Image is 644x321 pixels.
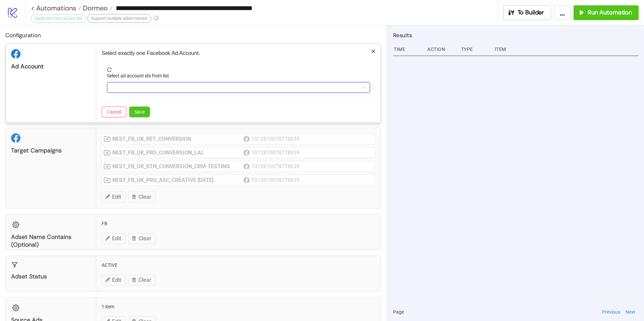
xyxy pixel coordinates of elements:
input: Select ad account ids from list [111,83,112,91]
a: Dormeo [81,5,113,11]
button: To Builder [503,5,551,20]
div: Type [461,43,489,56]
div: Action [427,43,455,56]
label: Select ad account ids from list [107,72,173,79]
span: Run Automation [588,9,632,16]
button: Next [624,308,637,316]
span: close [371,49,376,54]
span: Cancel [107,109,121,115]
button: Previous [600,308,622,316]
span: Page [393,308,404,316]
div: Support multiple adset names [87,14,151,23]
h2: Configuration [5,31,381,40]
h2: Results [393,31,639,40]
button: Save [129,107,150,117]
button: Cancel [102,107,126,117]
span: Dormeo [81,4,108,12]
a: < Automations [31,5,81,11]
p: Select exactly one Facebook Ad Account. [102,49,375,57]
div: duplicate from ad IDs list [31,14,86,23]
button: Run Automation [574,5,639,20]
span: reload [107,67,370,72]
div: Ad Account [11,63,91,70]
button: ... [554,5,571,20]
div: Time [393,43,422,56]
span: Save [135,109,145,115]
div: Item [494,43,639,56]
span: To Builder [518,9,544,16]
